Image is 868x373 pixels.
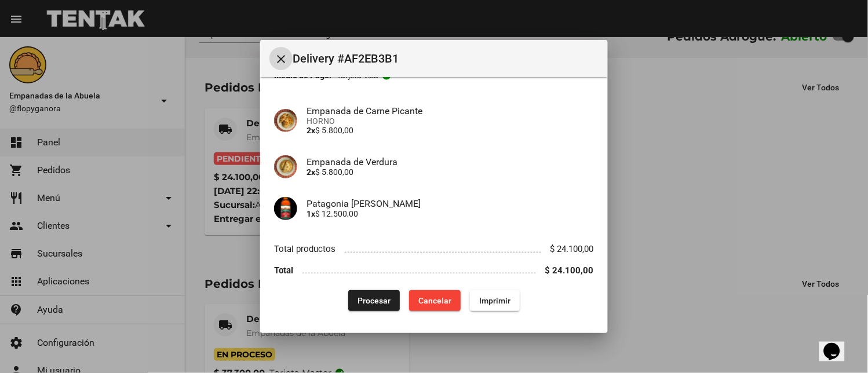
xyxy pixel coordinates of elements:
span: Delivery #AF2EB3B1 [293,49,599,68]
button: Cerrar [269,47,293,70]
b: 2x [307,167,315,177]
h4: Empanada de Carne Picante [307,105,594,116]
p: $ 5.800,00 [307,126,594,135]
p: $ 5.800,00 [307,167,594,177]
img: 3fc7f570-cf13-4e65-b54a-badf0ba68163.png [274,197,297,220]
b: 1x [307,209,315,218]
button: Cancelar [409,290,461,311]
li: Total productos $ 24.100,00 [274,239,594,260]
img: 244b8d39-ba06-4741-92c7-e12f1b13dfde.jpg [274,109,297,132]
li: Total $ 24.100,00 [274,259,594,281]
p: $ 12.500,00 [307,209,594,218]
span: HORNO [307,116,594,126]
span: Cancelar [418,296,451,305]
span: Procesar [358,296,391,305]
button: Procesar [348,290,400,311]
button: Imprimir [470,290,520,311]
iframe: chat widget [819,327,856,361]
span: Imprimir [479,296,510,305]
h4: Empanada de Verdura [307,156,594,167]
img: 80da8329-9e11-41ab-9a6e-ba733f0c0218.jpg [274,155,297,178]
h4: Patagonia [PERSON_NAME] [307,198,594,209]
b: 2x [307,126,315,135]
mat-icon: Cerrar [274,52,288,66]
